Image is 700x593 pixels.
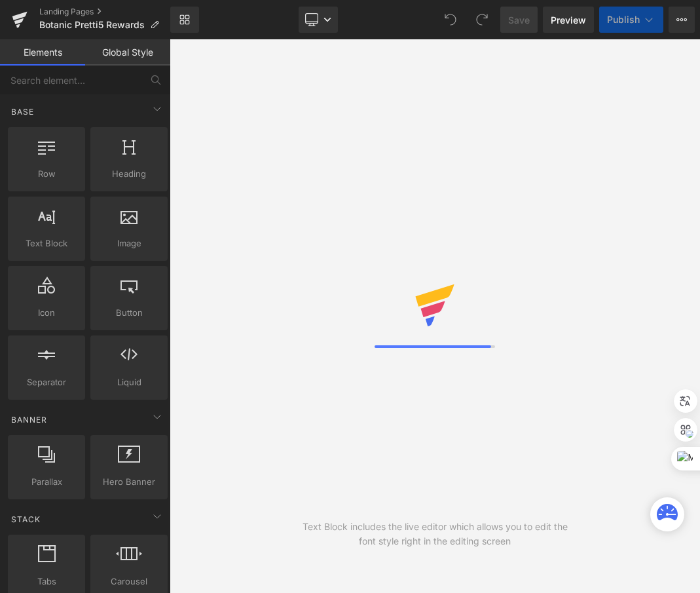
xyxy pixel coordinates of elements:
[39,20,145,30] span: Botanic Pretti5 Rewards
[85,39,170,66] a: Global Style
[551,13,586,27] span: Preview
[94,306,164,320] span: Button
[469,7,495,33] button: Redo
[303,520,568,548] div: Text Block includes the live editor which allows you to edit the font style right in the editing ...
[39,7,170,17] a: Landing Pages
[12,475,81,489] span: Parallax
[508,13,530,27] span: Save
[94,475,164,489] span: Hero Banner
[170,7,199,33] a: New Library
[437,7,464,33] button: Undo
[94,237,164,250] span: Image
[12,306,81,320] span: Icon
[12,375,81,389] span: Separator
[12,237,81,250] span: Text Block
[10,105,35,118] span: Base
[94,375,164,389] span: Liquid
[10,413,48,426] span: Banner
[94,167,164,181] span: Heading
[669,7,695,33] button: More
[599,7,663,33] button: Publish
[94,575,164,588] span: Carousel
[543,7,594,33] a: Preview
[12,167,81,181] span: Row
[12,575,81,588] span: Tabs
[607,14,640,25] span: Publish
[10,513,42,526] span: Stack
